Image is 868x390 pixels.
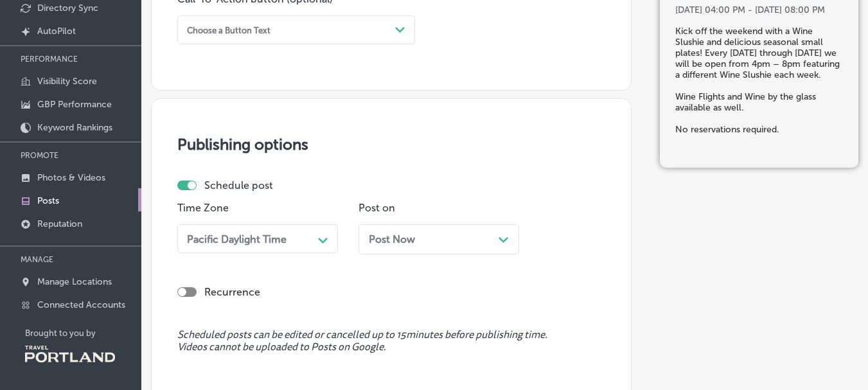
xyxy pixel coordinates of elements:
[177,135,605,154] h3: Publishing options
[37,26,76,37] p: AutoPilot
[204,286,260,298] label: Recurrence
[37,122,112,133] p: Keyword Rankings
[369,233,415,245] span: Post Now
[25,346,115,362] img: Travel Portland
[37,99,112,110] p: GBP Performance
[187,25,270,35] div: Choose a Button Text
[359,202,519,214] p: Post on
[177,202,338,214] p: Time Zone
[177,329,605,353] span: Scheduled posts can be edited or cancelled up to 15 minutes before publishing time. Videos cannot...
[204,179,273,191] label: Schedule post
[37,299,125,310] p: Connected Accounts
[37,172,105,183] p: Photos & Videos
[37,276,112,287] p: Manage Locations
[675,25,843,134] h5: Kick off the weekend with a Wine Slushie and delicious seasonal small plates! Every [DATE] throug...
[37,218,82,229] p: Reputation
[37,3,98,13] p: Directory Sync
[675,4,843,15] h5: [DATE] 04:00 PM - [DATE] 08:00 PM
[37,76,97,87] p: Visibility Score
[25,328,141,338] p: Brought to you by
[187,233,287,245] div: Pacific Daylight Time
[37,195,59,206] p: Posts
